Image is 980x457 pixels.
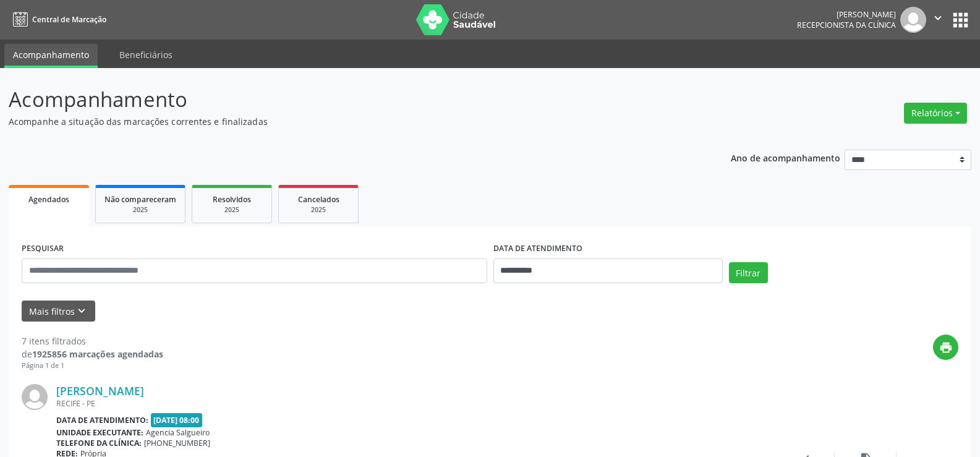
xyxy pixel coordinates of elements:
span: Cancelados [298,194,339,205]
div: 2025 [201,205,263,215]
span: Resolvidos [213,194,251,205]
button:  [926,7,950,33]
a: Central de Marcação [9,9,106,30]
strong: 1925856 marcações agendadas [32,348,163,360]
button: Mais filtroskeyboard_arrow_down [22,301,95,322]
div: de [22,348,163,361]
span: Não compareceram [104,194,176,205]
img: img [22,384,48,410]
span: [PHONE_NUMBER] [144,438,210,448]
p: Acompanhamento [9,84,683,115]
span: Central de Marcação [32,14,106,25]
label: DATA DE ATENDIMENTO [493,239,582,258]
button: Relatórios [904,103,967,124]
button: print [933,335,958,360]
a: Acompanhamento [4,44,98,68]
div: Página 1 de 1 [22,361,163,371]
i:  [931,11,945,25]
span: Recepcionista da clínica [797,20,896,30]
img: img [900,7,926,33]
label: PESQUISAR [22,239,64,258]
i: print [939,341,953,354]
div: 7 itens filtrados [22,335,163,348]
span: Agendados [28,194,69,205]
div: [PERSON_NAME] [797,9,896,20]
button: apps [950,9,971,31]
div: RECIFE - PE [56,398,773,409]
span: [DATE] 08:00 [151,413,203,427]
a: [PERSON_NAME] [56,384,144,398]
b: Data de atendimento: [56,415,148,425]
b: Telefone da clínica: [56,438,142,448]
p: Ano de acompanhamento [731,150,840,165]
p: Acompanhe a situação das marcações correntes e finalizadas [9,115,683,128]
a: Beneficiários [111,44,181,66]
button: Filtrar [729,262,768,283]
i: keyboard_arrow_down [75,304,88,318]
b: Unidade executante: [56,427,143,438]
span: Agencia Salgueiro [146,427,210,438]
div: 2025 [288,205,349,215]
div: 2025 [104,205,176,215]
